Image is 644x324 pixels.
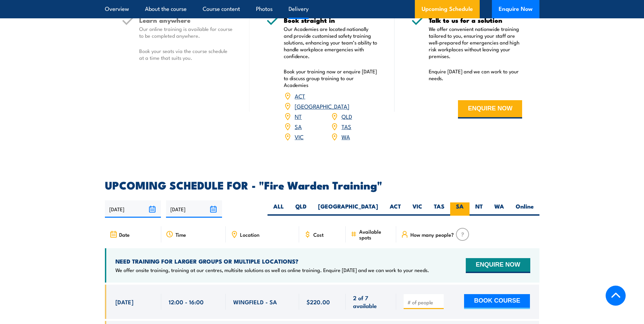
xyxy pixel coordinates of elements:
[115,298,133,306] span: [DATE]
[176,232,186,237] span: Time
[233,298,277,306] span: WINGFIELD - SA
[458,100,522,119] button: ENQUIRE NOW
[489,202,510,216] label: WA
[429,68,522,82] p: Enquire [DATE] and we can work to your needs.
[410,232,454,237] span: How many people?
[119,232,130,237] span: Date
[307,298,330,306] span: $220.00
[407,299,441,306] input: # of people
[342,132,350,141] a: WA
[429,25,522,59] p: We offer convenient nationwide training tailored to you, ensuring your staff are well-prepared fo...
[510,202,539,216] label: Online
[407,202,428,216] label: VIC
[450,202,470,216] label: SA
[470,202,489,216] label: NT
[139,25,233,39] p: Our online training is available for course to be completed anywhere.
[428,202,450,216] label: TAS
[359,229,391,240] span: Available spots
[115,267,429,273] p: We offer onsite training, training at our centres, multisite solutions as well as online training...
[295,132,303,141] a: VIC
[429,17,522,23] h5: Talk to us for a solution
[268,202,290,216] label: ALL
[342,122,351,130] a: TAS
[284,17,378,23] h5: Book straight in
[342,112,352,120] a: QLD
[105,180,539,190] h2: UPCOMING SCHEDULE FOR - "Fire Warden Training"
[384,202,407,216] label: ACT
[313,232,324,237] span: Cost
[290,202,312,216] label: QLD
[169,298,204,306] span: 12:00 - 16:00
[284,68,378,88] p: Book your training now or enquire [DATE] to discuss group training to our Academies
[312,202,384,216] label: [GEOGRAPHIC_DATA]
[139,48,233,61] p: Book your seats via the course schedule at a time that suits you.
[284,25,378,59] p: Our Academies are located nationally and provide customised safety training solutions, enhancing ...
[295,92,305,100] a: ACT
[295,112,302,120] a: NT
[464,294,530,309] button: BOOK COURSE
[353,294,389,310] span: 2 of 7 available
[295,102,349,110] a: [GEOGRAPHIC_DATA]
[295,122,302,130] a: SA
[105,200,161,218] input: From date
[115,257,429,265] h4: NEED TRAINING FOR LARGER GROUPS OR MULTIPLE LOCATIONS?
[466,258,530,273] button: ENQUIRE NOW
[139,17,233,23] h5: Learn anywhere
[240,232,259,237] span: Location
[166,200,222,218] input: To date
